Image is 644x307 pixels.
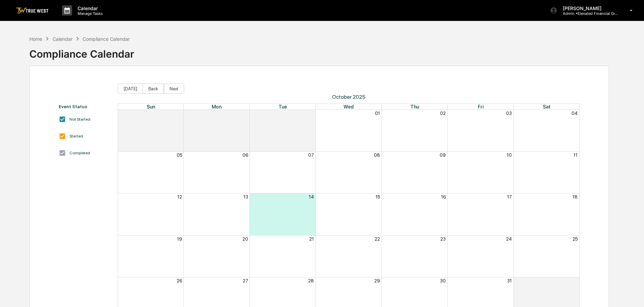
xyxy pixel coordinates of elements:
[507,278,512,283] button: 31
[506,236,512,242] button: 24
[308,111,314,116] button: 30
[440,111,446,116] button: 02
[53,36,72,42] div: Calendar
[242,236,248,242] button: 20
[29,36,42,42] div: Home
[243,278,248,283] button: 27
[212,104,222,110] span: Mon
[573,278,578,283] button: 01
[59,104,111,109] div: Event Status
[118,94,580,100] span: October 2025
[375,111,380,116] button: 01
[506,111,512,116] button: 03
[177,194,182,199] button: 12
[440,236,446,242] button: 23
[478,104,484,110] span: Fri
[557,11,620,16] p: Admin • Elevated Financial Group
[376,194,380,199] button: 15
[69,151,90,155] div: Completed
[507,194,512,199] button: 17
[308,152,314,158] button: 07
[309,236,314,242] button: 21
[574,152,578,158] button: 11
[29,42,134,60] div: Compliance Calendar
[309,194,314,199] button: 14
[374,152,380,158] button: 08
[83,36,130,42] div: Compliance Calendar
[72,5,106,11] p: Calendar
[164,84,184,94] button: Next
[176,111,182,116] button: 28
[177,236,182,242] button: 19
[441,194,446,199] button: 16
[374,278,380,283] button: 29
[507,152,512,158] button: 10
[308,278,314,283] button: 28
[572,111,578,116] button: 04
[344,104,354,110] span: Wed
[16,7,49,14] img: logo
[242,111,248,116] button: 29
[440,278,446,283] button: 30
[573,236,578,242] button: 25
[440,152,446,158] button: 09
[573,194,578,199] button: 18
[375,236,380,242] button: 22
[279,104,287,110] span: Tue
[543,104,551,110] span: Sat
[243,194,248,199] button: 13
[177,278,182,283] button: 26
[118,84,143,94] button: [DATE]
[147,104,155,110] span: Sun
[143,84,164,94] button: Back
[69,134,83,139] div: Started
[72,11,106,16] p: Manage Tasks
[69,117,90,122] div: Not Started
[557,5,620,11] p: [PERSON_NAME]
[242,152,248,158] button: 06
[177,152,182,158] button: 05
[410,104,419,110] span: Thu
